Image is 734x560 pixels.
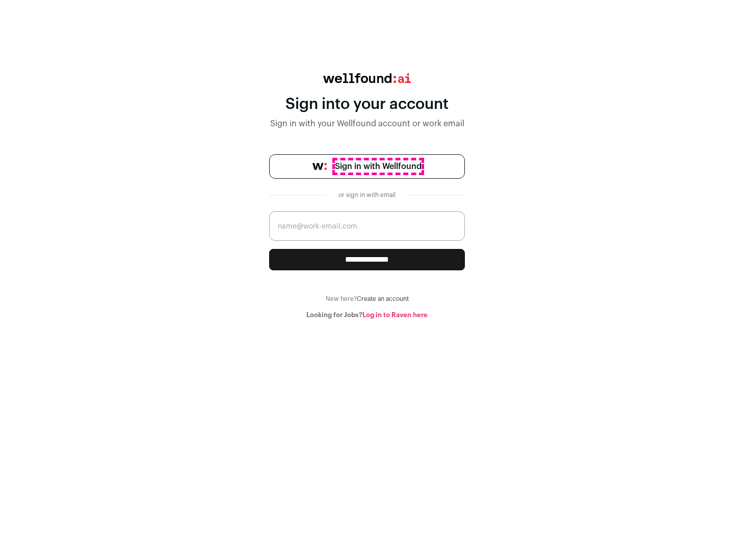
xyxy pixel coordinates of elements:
[269,295,465,303] div: New here?
[357,296,409,302] a: Create an account
[362,312,428,318] a: Log in to Raven here
[269,311,465,319] div: Looking for Jobs?
[334,191,400,199] div: or sign in with email
[269,95,465,114] div: Sign into your account
[312,163,327,170] img: wellfound-symbol-flush-black-fb3c872781a75f747ccb3a119075da62bfe97bd399995f84a933054e44a575c4.png
[269,211,465,241] input: name@work-email.com
[269,154,465,179] a: Sign in with Wellfound
[335,160,422,173] span: Sign in with Wellfound
[269,118,465,130] div: Sign in with your Wellfound account or work email
[323,73,411,83] img: wellfound:ai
